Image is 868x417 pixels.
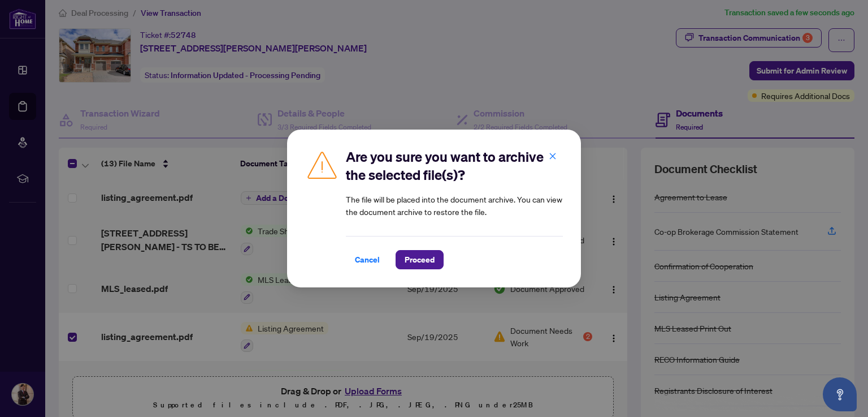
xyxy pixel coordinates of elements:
[346,148,563,184] h2: Are you sure you want to archive the selected file(s)?
[346,250,389,269] button: Cancel
[305,148,339,182] img: Caution Icon
[396,250,444,269] button: Proceed
[355,251,380,269] span: Cancel
[346,193,563,218] article: The file will be placed into the document archive. You can view the document archive to restore t...
[405,251,435,269] span: Proceed
[549,152,557,160] span: close
[823,377,857,411] button: Open asap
